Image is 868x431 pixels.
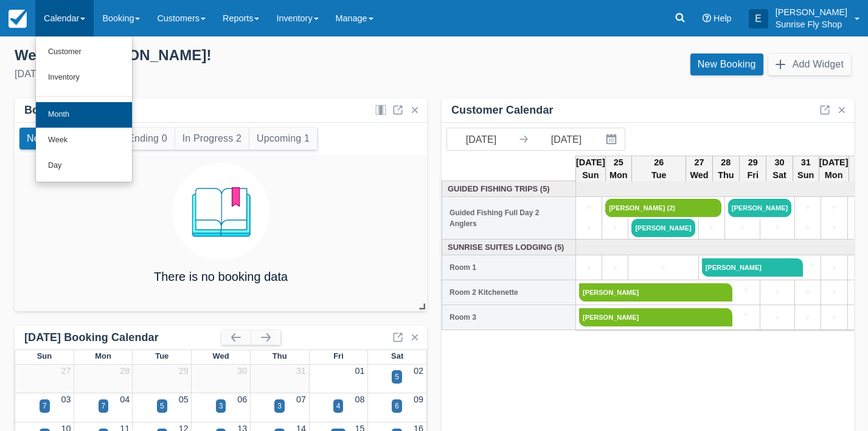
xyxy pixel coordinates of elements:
[686,156,712,182] th: 27 Wed
[798,311,818,325] a: +
[766,156,793,182] th: 30 Sat
[219,401,223,412] div: 3
[355,395,364,404] a: 08
[442,305,576,330] th: Room 3
[776,6,847,18] p: [PERSON_NAME]
[15,46,425,64] div: Welcome , [PERSON_NAME] !
[824,261,844,275] a: +
[414,395,423,404] a: 09
[576,156,606,182] th: [DATE] Sun
[824,311,844,325] a: +
[61,395,71,404] a: 03
[798,201,818,215] a: +
[445,241,573,253] a: Sunrise Suites Lodging (5)
[447,128,515,150] input: Start Date
[179,395,189,404] a: 05
[724,308,756,322] a: +
[120,395,130,404] a: 04
[61,366,71,376] a: 27
[212,351,229,360] span: Wed
[24,103,127,117] div: Bookings by Month
[36,40,132,65] a: Customer
[763,221,792,235] a: +
[395,371,399,382] div: 5
[749,9,768,29] div: E
[175,128,249,150] button: In Progress 2
[776,18,847,30] p: Sunrise Fly Shop
[155,351,168,360] span: Tue
[724,283,756,297] a: +
[768,53,851,75] button: Add Widget
[296,366,306,376] a: 31
[451,103,554,117] div: Customer Calendar
[740,156,766,182] th: 29 Fri
[43,401,47,412] div: 7
[442,197,576,240] th: Guided Fishing Full Day 2 Anglers
[414,366,423,376] a: 02
[154,270,288,283] h4: There is no booking data
[9,10,27,28] img: checkfront-main-nav-mini-logo.png
[631,219,695,237] a: [PERSON_NAME]
[605,261,625,275] a: +
[605,221,625,235] a: +
[36,102,132,128] a: Month
[579,283,724,302] a: [PERSON_NAME]
[160,401,164,412] div: 5
[15,67,425,81] div: [DATE]
[333,351,344,360] span: Fri
[95,351,111,360] span: Mon
[793,156,819,182] th: 31 Sun
[395,401,399,412] div: 6
[336,401,341,412] div: 4
[237,395,247,404] a: 06
[798,221,818,235] a: +
[824,221,844,235] a: +
[37,351,52,360] span: Sun
[36,65,132,91] a: Inventory
[702,258,795,277] a: [PERSON_NAME]
[36,153,132,179] a: Day
[728,199,791,217] a: [PERSON_NAME]
[712,156,739,182] th: 28 Thu
[728,221,757,235] a: +
[442,255,576,280] th: Room 1
[798,286,818,300] a: +
[579,201,599,215] a: +
[120,128,174,150] button: Ending 0
[579,261,599,275] a: +
[763,286,792,300] a: +
[120,366,130,376] a: 28
[579,221,599,235] a: +
[819,156,849,182] th: [DATE] Mon
[631,156,686,182] th: 26 Tue
[824,286,844,300] a: +
[532,128,600,150] input: End Date
[172,163,269,260] img: booking.png
[703,14,711,22] i: Help
[690,53,763,75] a: New Booking
[702,221,721,235] a: +
[445,183,573,195] a: Guided Fishing Trips (5)
[355,366,364,376] a: 01
[600,128,625,150] button: Interact with the calendar and add the check-in date for your trip.
[605,156,631,182] th: 25 Mon
[273,351,287,360] span: Thu
[579,308,724,326] a: [PERSON_NAME]
[391,351,403,360] span: Sat
[102,401,106,412] div: 7
[249,128,317,150] button: Upcoming 1
[442,280,576,305] th: Room 2 Kitchenette
[24,331,221,345] div: [DATE] Booking Calendar
[19,128,62,150] button: New 0
[824,201,844,215] a: +
[35,36,133,182] ul: Calendar
[763,311,792,325] a: +
[36,128,132,153] a: Week
[277,401,282,412] div: 3
[179,366,189,376] a: 29
[605,199,721,217] a: [PERSON_NAME] (2)
[237,366,247,376] a: 30
[631,261,695,275] a: +
[296,395,306,404] a: 07
[795,258,818,272] a: +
